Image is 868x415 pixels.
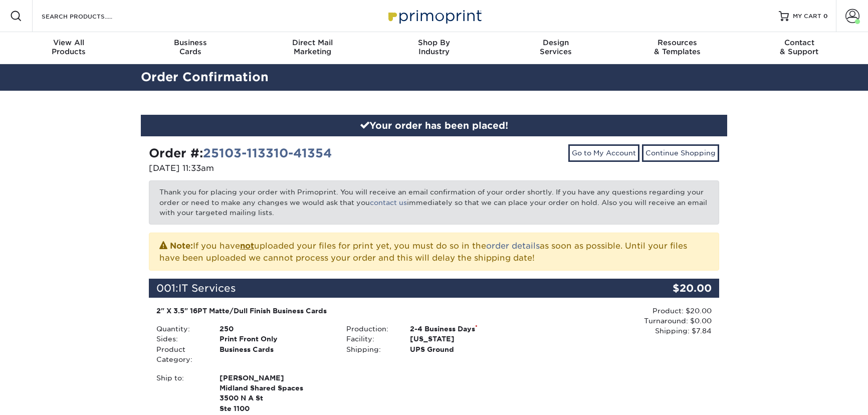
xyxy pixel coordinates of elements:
[212,324,339,334] div: 250
[130,38,252,56] div: Cards
[220,373,331,383] span: [PERSON_NAME]
[339,344,402,354] div: Shipping:
[339,334,402,344] div: Facility:
[642,144,719,161] a: Continue Shopping
[149,146,332,160] strong: Order #:
[402,334,529,344] div: [US_STATE]
[149,162,426,174] p: [DATE] 11:33am
[373,32,495,64] a: Shop ByIndustry
[130,38,252,47] span: Business
[8,38,130,56] div: Products
[240,241,254,251] b: not
[130,32,252,64] a: BusinessCards
[252,38,373,47] span: Direct Mail
[149,324,212,334] div: Quantity:
[141,115,727,137] div: Your order has been placed!
[616,38,738,47] span: Resources
[149,180,719,224] p: Thank you for placing your order with Primoprint. You will receive an email confirmation of your ...
[738,38,860,47] span: Contact
[252,32,373,64] a: Direct MailMarketing
[149,344,212,365] div: Product Category:
[738,32,860,64] a: Contact& Support
[495,32,616,64] a: DesignServices
[220,383,331,393] span: Midland Shared Spaces
[156,306,522,316] div: 2" X 3.5" 16PT Matte/Dull Finish Business Cards
[373,38,495,56] div: Industry
[384,5,484,27] img: Primoprint
[624,279,719,298] div: $20.00
[252,38,373,56] div: Marketing
[178,282,236,294] span: IT Services
[568,144,639,161] a: Go to My Account
[823,13,828,20] span: 0
[133,68,735,87] h2: Order Confirmation
[159,239,709,264] p: If you have uploaded your files for print yet, you must do so in the as soon as possible. Until y...
[41,10,138,22] input: SEARCH PRODUCTS.....
[529,306,712,336] div: Product: $20.00 Turnaround: $0.00 Shipping: $7.84
[486,241,540,251] a: order details
[149,279,624,298] div: 001:
[8,38,130,47] span: View All
[402,344,529,354] div: UPS Ground
[370,198,407,206] a: contact us
[8,32,130,64] a: View AllProducts
[212,334,339,344] div: Print Front Only
[495,38,616,56] div: Services
[203,146,332,160] a: 25103-113310-41354
[220,403,331,413] span: Ste 1100
[495,38,616,47] span: Design
[170,241,193,251] strong: Note:
[220,393,331,403] span: 3500 N A St
[616,32,738,64] a: Resources& Templates
[402,324,529,334] div: 2-4 Business Days
[373,38,495,47] span: Shop By
[339,324,402,334] div: Production:
[793,12,821,21] span: MY CART
[149,334,212,344] div: Sides:
[616,38,738,56] div: & Templates
[738,38,860,56] div: & Support
[212,344,339,365] div: Business Cards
